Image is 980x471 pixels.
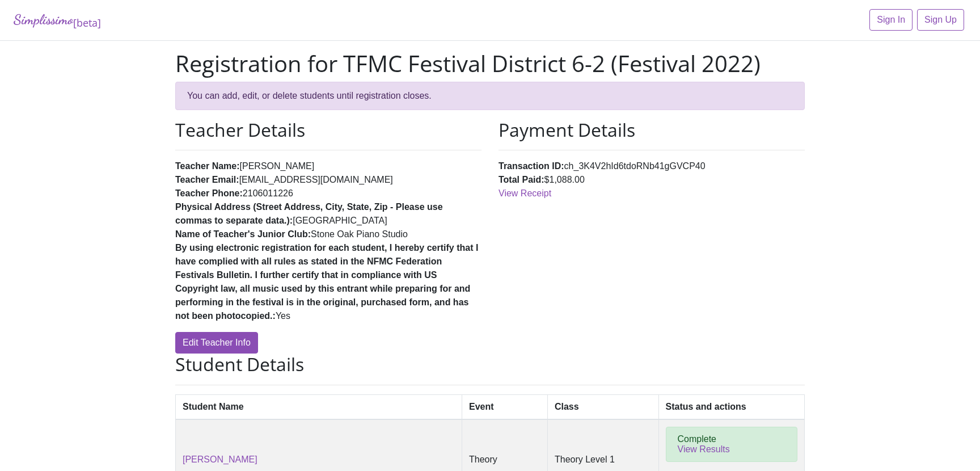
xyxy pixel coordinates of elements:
li: [PERSON_NAME] [175,159,481,173]
th: Status and actions [658,394,804,419]
a: Edit Teacher Info [175,332,258,354]
th: Event [462,394,547,419]
strong: Transaction ID: [499,161,564,171]
strong: Physical Address (Street Address, City, State, Zip - Please use commas to separate data.): [175,202,443,225]
th: Class [547,394,658,419]
li: Stone Oak Piano Studio [175,228,481,241]
li: $1,088.00 [499,173,805,187]
h1: Registration for TFMC Festival District 6-2 (Festival 2022) [175,50,805,77]
strong: Teacher Name: [175,161,240,171]
li: [GEOGRAPHIC_DATA] [175,200,481,228]
a: [PERSON_NAME] [183,455,257,464]
strong: Name of Teacher's Junior Club: [175,229,311,239]
a: View Receipt [499,188,551,198]
li: Yes [175,241,481,323]
h2: Payment Details [499,119,805,141]
strong: Teacher Email: [175,175,239,184]
li: 2106011226 [175,187,481,200]
a: Sign Up [917,9,964,31]
th: Student Name [176,394,462,419]
a: Simplissimo[beta] [14,9,101,31]
strong: By using electronic registration for each student, I hereby certify that I have complied with all... [175,243,478,321]
strong: Total Paid: [499,175,544,184]
a: View Results [678,444,730,454]
li: ch_3K4V2hId6tdoRNb41gGVCP40 [499,159,805,173]
sub: [beta] [73,16,101,30]
div: You can add, edit, or delete students until registration closes. [175,82,805,110]
h2: Teacher Details [175,119,481,141]
a: Sign In [869,9,913,31]
div: Complete [666,427,797,462]
h2: Student Details [175,354,805,375]
li: [EMAIL_ADDRESS][DOMAIN_NAME] [175,173,481,187]
strong: Teacher Phone: [175,188,243,198]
